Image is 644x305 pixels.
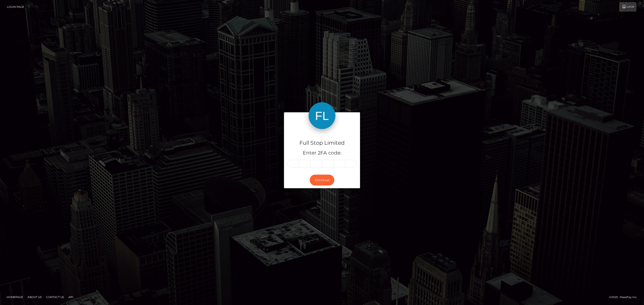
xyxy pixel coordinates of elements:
a: API [67,294,75,301]
h5: Enter 2FA code: [287,150,357,157]
a: Contact Us [44,294,66,301]
h4: Full Stop Limited [287,139,357,147]
a: Homepage [5,294,25,301]
button: Continue [310,175,334,186]
a: Login [619,2,636,12]
a: About Us [26,294,43,301]
div: © 2025 , MassPay Inc. [609,295,641,300]
a: Login Page [7,2,24,12]
img: Full Stop Limited [309,102,335,129]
